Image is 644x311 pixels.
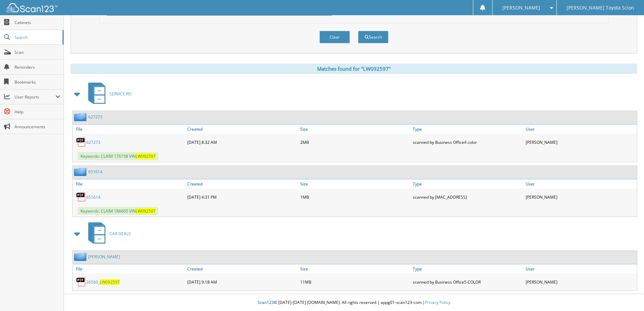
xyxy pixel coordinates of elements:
[502,6,540,10] span: [PERSON_NAME]
[84,220,131,247] a: CAR DEALS
[186,179,299,188] a: Created
[411,190,524,204] div: scanned by [MAC_ADDRESS]
[7,3,57,12] img: scan123-logo-white.svg
[15,109,60,115] span: Help
[186,264,299,273] a: Created
[258,299,274,305] span: Scan123
[186,275,299,289] div: [DATE] 9:18 AM
[524,125,637,134] a: User
[186,125,299,134] a: Created
[524,275,637,289] div: [PERSON_NAME]
[411,179,524,188] a: Type
[524,190,637,204] div: [PERSON_NAME]
[299,264,411,273] a: Size
[186,135,299,149] div: [DATE] 8:32 AM
[411,264,524,273] a: Type
[15,64,60,70] span: Reminders
[15,79,60,85] span: Bookmarks
[425,299,450,305] a: Privacy Policy
[15,35,59,40] span: Search
[299,190,411,204] div: 1MB
[73,264,186,273] a: File
[86,279,120,285] a: 26560_LW092597
[73,125,186,134] a: File
[524,179,637,188] a: User
[84,81,132,107] a: SERVICE RO
[358,31,388,43] button: Search
[15,124,60,130] span: Announcements
[299,135,411,149] div: 2MB
[524,135,637,149] div: [PERSON_NAME]
[524,264,637,273] a: User
[186,190,299,204] div: [DATE] 4:31 PM
[76,192,86,202] img: PDF.png
[411,135,524,149] div: scanned by Business Office4 color
[88,169,102,175] a: 651614
[610,279,644,311] iframe: Chat Widget
[76,277,86,287] img: PDF.png
[88,114,102,120] a: 627273
[74,252,88,261] img: folder2.png
[567,6,634,10] span: [PERSON_NAME] Toyota Scion
[74,168,88,176] img: folder2.png
[78,152,158,160] span: Keywords: CLAIM 176158 VIN
[73,179,186,188] a: File
[78,207,158,215] span: Keywords: CLAIM 186665 VIN
[110,91,132,97] span: SERVICE RO
[100,279,120,285] span: LW092597
[136,153,156,159] span: LW092597
[76,137,86,147] img: PDF.png
[299,275,411,289] div: 11MB
[71,64,637,74] div: Matches found for "LW092597"
[15,20,60,25] span: Cabinets
[88,254,120,260] a: [PERSON_NAME]
[86,194,100,200] a: 651614
[110,231,131,237] span: CAR DEALS
[15,94,55,100] span: User Reports
[74,113,88,121] img: folder2.png
[64,294,644,311] div: © [DATE]-[DATE] [DOMAIN_NAME]. All rights reserved | appg01-scan123-com |
[86,139,100,145] a: 627273
[299,179,411,188] a: Size
[299,125,411,134] a: Size
[15,49,60,55] span: Scan
[319,31,350,43] button: Clear
[411,275,524,289] div: scanned by Business Office5 COLOR
[411,125,524,134] a: Type
[136,208,156,214] span: LW092597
